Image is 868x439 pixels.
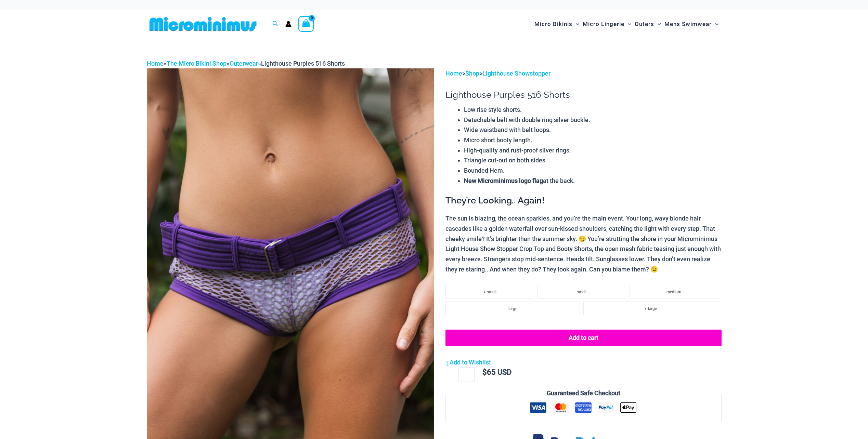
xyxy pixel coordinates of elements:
[635,15,654,33] span: Outers
[464,115,721,125] li: Detachable belt with double ring silver buckle.
[712,15,718,33] span: Menu Toggle
[147,60,164,67] a: Home
[624,15,631,33] span: Menu Toggle
[508,306,517,311] span: large
[464,125,721,135] li: Wide waistband with belt loops.
[445,68,721,79] p: > >
[464,155,721,165] li: Triangle cut-out on both sides.
[465,70,479,77] a: Shop
[445,213,721,274] p: The sun is blazing, the ocean sparkles, and you’re the main event. Your long, wavy blonde hair ca...
[464,177,543,184] strong: New Microminimus logo flag
[445,302,580,315] li: large
[272,20,278,28] a: Search icon link
[630,285,718,298] li: medium
[147,16,259,32] img: MM SHOP LOGO FLAT
[532,13,722,36] nav: Site Navigation
[261,60,345,67] span: Lighthouse Purples 516 Shorts
[537,285,626,298] li: small
[544,388,623,398] legend: Guaranteed Safe Checkout
[533,14,581,35] a: Micro BikinisMenu ToggleMenu Toggle
[664,15,712,33] span: Mens Swimwear
[464,176,721,186] li: at the back.
[167,60,226,67] a: The Micro Bikini Shop
[633,14,663,35] a: OutersMenu ToggleMenu Toggle
[482,368,511,376] bdi: 65 USD
[445,330,721,346] button: Add to cart
[450,359,491,366] span: Add to Wishlist
[663,14,720,35] a: Mens SwimwearMenu ToggleMenu Toggle
[458,367,475,382] input: Product quantity
[534,15,572,33] span: Micro Bikinis
[482,368,487,376] span: $
[445,357,491,368] a: Add to Wishlist
[583,302,718,315] li: x-large
[464,105,721,115] li: Low rise style shorts.
[445,195,721,207] h3: They’re Looking.. Again!
[581,14,633,35] a: Micro LingerieMenu ToggleMenu Toggle
[285,21,292,27] a: Account icon link
[654,15,661,33] span: Menu Toggle
[445,70,462,77] a: Home
[445,90,721,100] h1: Lighthouse Purples 516 Shorts
[464,165,721,176] li: Bounded Hem.
[464,135,721,145] li: Micro short booty length.
[445,285,534,298] li: x-small
[572,15,579,33] span: Menu Toggle
[666,290,681,294] span: medium
[577,290,586,294] span: small
[464,145,721,156] li: High-quality and rust-proof silver rings.
[230,60,258,67] a: Outerwear
[482,70,550,77] a: Lighthouse Showstopper
[645,306,657,311] span: x-large
[583,15,624,33] span: Micro Lingerie
[483,290,496,294] span: x-small
[147,60,345,67] span: » » »
[298,16,314,32] a: View Shopping Cart, empty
